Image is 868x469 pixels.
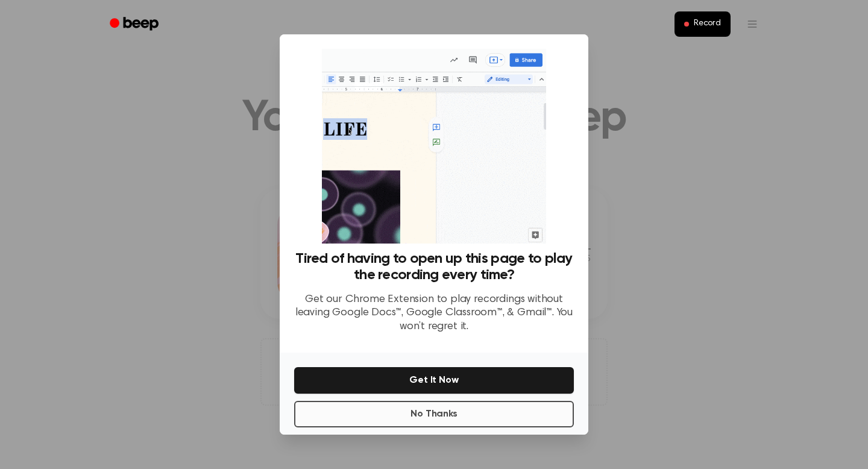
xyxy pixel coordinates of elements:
button: Get It Now [294,367,574,394]
img: Beep extension in action [322,49,546,244]
h3: Tired of having to open up this page to play the recording every time? [294,251,574,283]
span: Record [694,19,721,30]
button: Record [675,11,731,37]
p: Get our Chrome Extension to play recordings without leaving Google Docs™, Google Classroom™, & Gm... [294,293,574,334]
button: No Thanks [294,401,574,427]
a: Beep [101,13,169,36]
button: Open menu [738,10,767,39]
